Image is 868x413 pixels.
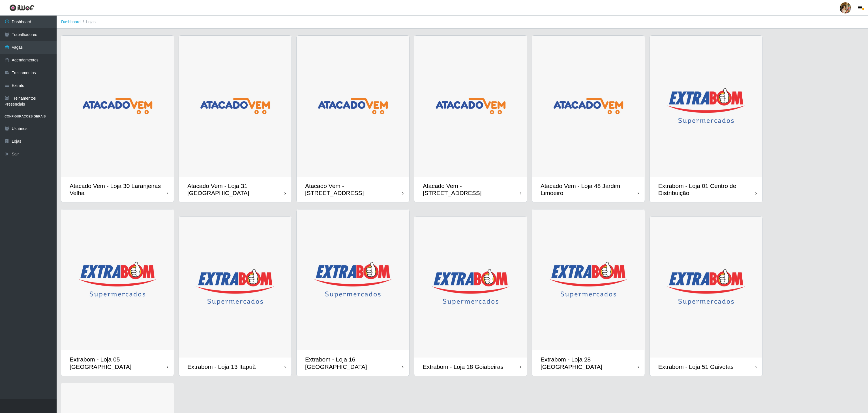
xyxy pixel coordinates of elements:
[187,363,256,370] div: Extrabom - Loja 13 Itapuã
[297,36,409,177] img: cardImg
[9,4,35,11] img: CoreUI Logo
[414,36,527,202] a: Atacado Vem - [STREET_ADDRESS]
[81,19,96,25] li: Lojas
[658,363,734,370] div: Extrabom - Loja 51 Gaivotas
[61,36,174,202] a: Atacado Vem - Loja 30 Laranjeiras Velha
[297,209,409,350] img: cardImg
[414,217,527,376] a: Extrabom - Loja 18 Goiabeiras
[414,36,527,177] img: cardImg
[532,36,645,177] img: cardImg
[532,209,645,350] img: cardImg
[423,182,520,196] div: Atacado Vem - [STREET_ADDRESS]
[61,20,81,24] a: Dashboard
[650,217,762,376] a: Extrabom - Loja 51 Gaivotas
[650,36,762,177] img: cardImg
[179,36,292,177] img: cardImg
[305,182,402,196] div: Atacado Vem - [STREET_ADDRESS]
[297,209,409,376] a: Extrabom - Loja 16 [GEOGRAPHIC_DATA]
[179,36,292,202] a: Atacado Vem - Loja 31 [GEOGRAPHIC_DATA]
[179,217,292,376] a: Extrabom - Loja 13 Itapuã
[541,356,638,370] div: Extrabom - Loja 28 [GEOGRAPHIC_DATA]
[70,356,167,370] div: Extrabom - Loja 05 [GEOGRAPHIC_DATA]
[297,36,409,202] a: Atacado Vem - [STREET_ADDRESS]
[70,182,167,196] div: Atacado Vem - Loja 30 Laranjeiras Velha
[658,182,755,196] div: Extrabom - Loja 01 Centro de Distribuição
[305,356,402,370] div: Extrabom - Loja 16 [GEOGRAPHIC_DATA]
[541,182,638,196] div: Atacado Vem - Loja 48 Jardim Limoeiro
[187,182,284,196] div: Atacado Vem - Loja 31 [GEOGRAPHIC_DATA]
[650,217,762,358] img: cardImg
[61,209,174,350] img: cardImg
[532,36,645,202] a: Atacado Vem - Loja 48 Jardim Limoeiro
[61,209,174,376] a: Extrabom - Loja 05 [GEOGRAPHIC_DATA]
[423,363,503,370] div: Extrabom - Loja 18 Goiabeiras
[179,217,292,358] img: cardImg
[57,16,868,29] nav: breadcrumb
[61,36,174,177] img: cardImg
[414,217,527,358] img: cardImg
[650,36,762,202] a: Extrabom - Loja 01 Centro de Distribuição
[532,209,645,376] a: Extrabom - Loja 28 [GEOGRAPHIC_DATA]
